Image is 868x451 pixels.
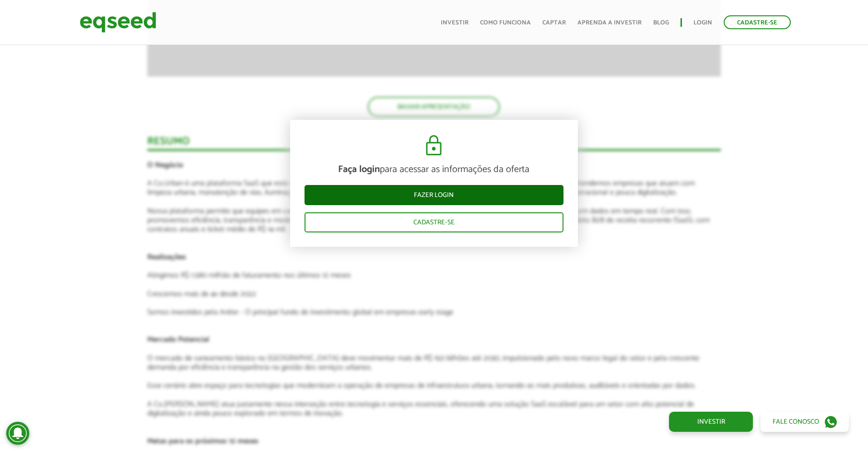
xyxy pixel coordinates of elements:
[305,185,563,205] a: Fazer login
[542,20,566,26] a: Captar
[761,412,849,432] a: Fale conosco
[480,20,531,26] a: Como funciona
[441,20,469,26] a: Investir
[653,20,669,26] a: Blog
[669,412,753,432] a: Investir
[422,134,446,157] img: cadeado.svg
[724,15,791,29] a: Cadastre-se
[693,20,712,26] a: Login
[338,162,380,177] strong: Faça login
[305,164,563,175] p: para acessar as informações da oferta
[305,212,563,232] a: Cadastre-se
[80,10,156,35] img: EqSeed
[577,20,642,26] a: Aprenda a investir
